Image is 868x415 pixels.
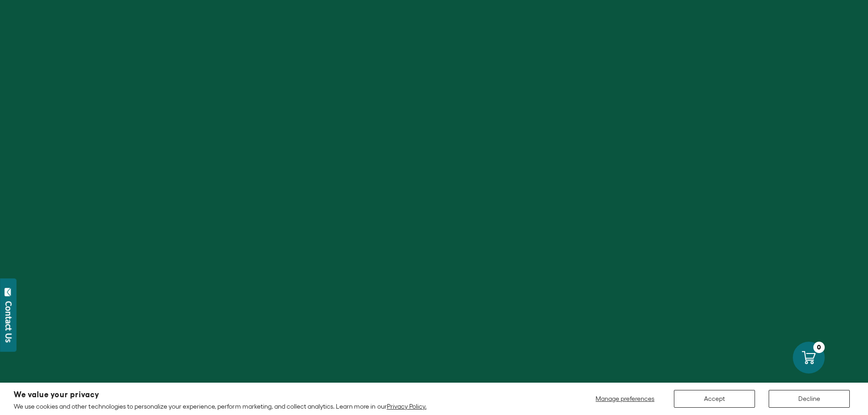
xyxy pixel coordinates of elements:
[769,390,850,408] button: Decline
[674,390,755,408] button: Accept
[596,395,654,402] span: Manage preferences
[14,391,426,399] h2: We value your privacy
[14,402,426,410] p: We use cookies and other technologies to personalize your experience, perform marketing, and coll...
[590,390,660,408] button: Manage preferences
[4,301,13,343] div: Contact Us
[387,403,426,410] a: Privacy Policy.
[813,342,825,353] div: 0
